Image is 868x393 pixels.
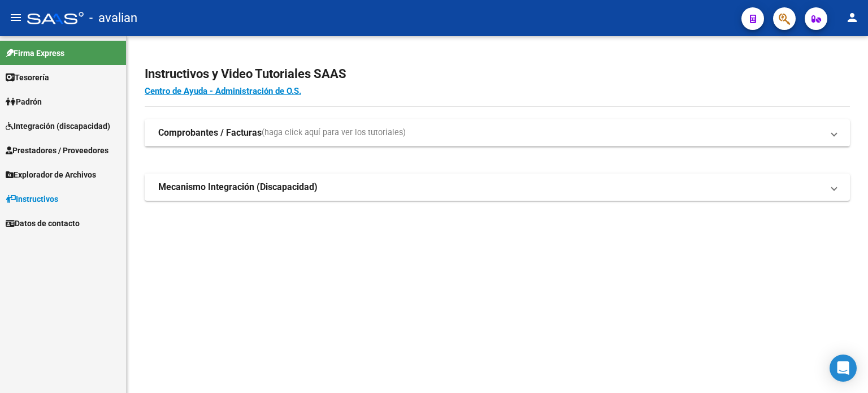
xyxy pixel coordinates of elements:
mat-icon: menu [9,11,23,24]
span: Explorador de Archivos [6,169,96,181]
span: Padrón [6,96,42,108]
a: Centro de Ayuda - Administración de O.S. [145,86,301,96]
span: (haga click aquí para ver los tutoriales) [262,127,406,139]
span: Firma Express [6,47,64,59]
mat-icon: person [845,11,859,24]
span: Datos de contacto [6,217,80,230]
strong: Mecanismo Integración (Discapacidad) [158,181,318,193]
div: Open Intercom Messenger [830,355,857,382]
mat-expansion-panel-header: Mecanismo Integración (Discapacidad) [145,174,850,201]
span: Tesorería [6,71,49,84]
h2: Instructivos y Video Tutoriales SAAS [145,63,850,85]
span: Prestadores / Proveedores [6,144,108,157]
span: Instructivos [6,193,58,205]
mat-expansion-panel-header: Comprobantes / Facturas(haga click aquí para ver los tutoriales) [145,119,850,146]
strong: Comprobantes / Facturas [158,127,262,139]
span: - avalian [89,6,137,31]
span: Integración (discapacidad) [6,120,110,132]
